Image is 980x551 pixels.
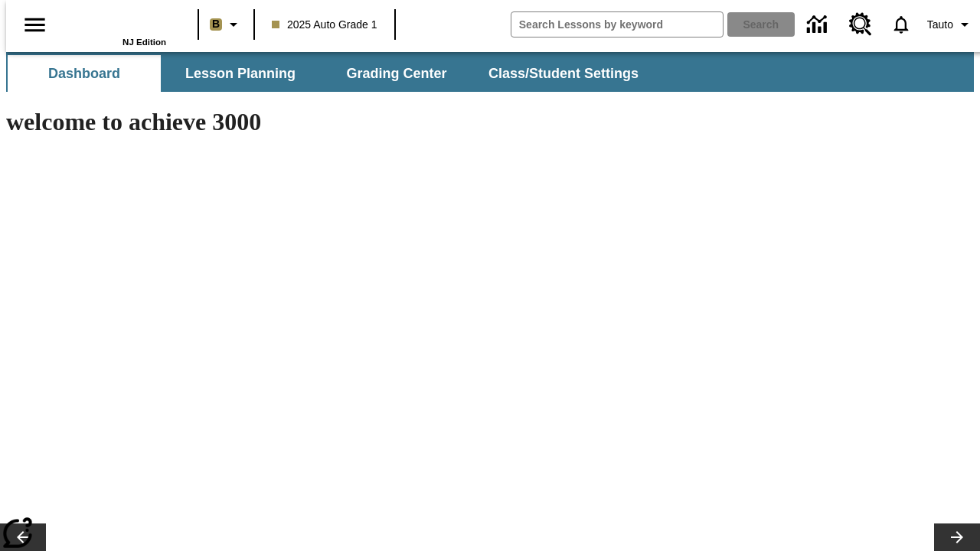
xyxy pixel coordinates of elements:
[122,37,166,47] span: NJ Edition
[212,15,220,34] span: B
[798,4,840,46] a: Data Center
[881,5,921,44] a: Notifications
[511,12,723,37] input: search field
[927,17,953,33] span: Tauto
[840,4,881,45] a: Resource Center, Will open in new tab
[272,17,377,33] span: 2025 Auto Grade 1
[476,55,651,92] button: Class/Student Settings
[204,11,249,38] button: Boost Class color is light brown. Change class color
[67,7,166,37] a: Home
[6,52,974,92] div: SubNavbar
[320,55,473,92] button: Grading Center
[6,55,652,92] div: SubNavbar
[934,523,980,551] button: Lesson carousel, Next
[12,2,57,47] button: Open side menu
[6,108,668,136] h1: welcome to achieve 3000
[67,5,166,47] div: Home
[921,11,980,38] button: Profile/Settings
[164,55,317,92] button: Lesson Planning
[8,55,161,92] button: Dashboard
